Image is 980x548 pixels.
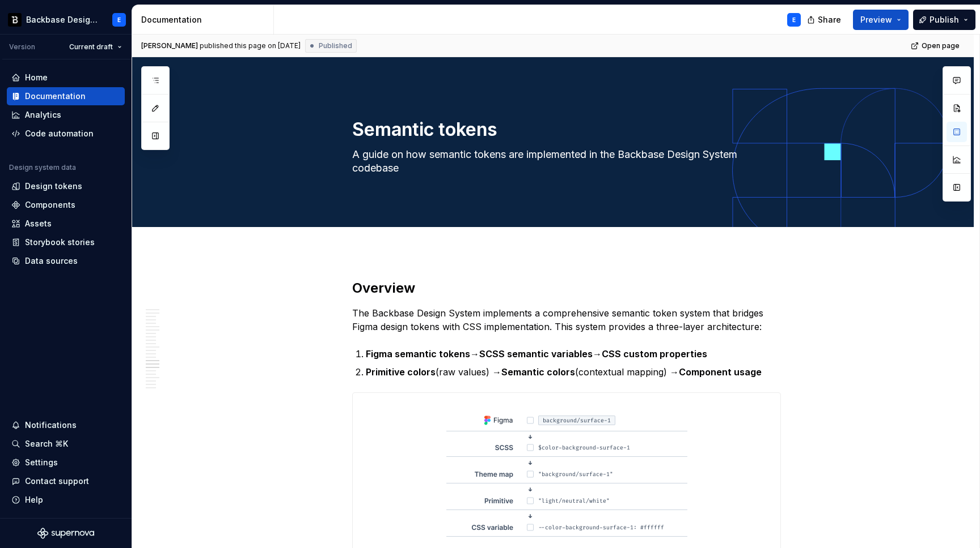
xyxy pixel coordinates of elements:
div: Design tokens [25,181,82,192]
span: Published [319,41,352,50]
span: Publish [930,14,959,25]
textarea: A guide on how semantic tokens are implemented in the Backbase Design System codebase [350,145,779,177]
div: E [117,15,121,24]
button: Backbase Design SystemE [2,7,129,32]
button: Contact support [7,472,125,490]
button: Preview [853,10,909,30]
div: Design system data [9,163,76,172]
div: published this page on [DATE] [200,41,301,50]
a: Assets [7,215,125,233]
a: Settings [7,453,125,472]
strong: SCSS semantic variables [479,348,593,359]
div: Data sources [25,255,78,267]
strong: Primitive colors [366,366,436,378]
p: (raw values) → (contextual mapping) → [366,365,781,379]
a: Documentation [7,87,125,105]
div: Storybook stories [25,237,95,248]
div: Home [25,72,48,83]
p: The Backbase Design System implements a comprehensive semantic token system that bridges Figma de... [352,306,781,333]
h2: Overview [352,279,781,297]
span: Current draft [69,42,113,52]
a: Open page [907,38,965,54]
img: ef5c8306-425d-487c-96cf-06dd46f3a532.png [8,13,22,27]
a: Home [7,68,125,87]
div: E [792,15,796,24]
span: [PERSON_NAME] [141,41,198,50]
a: Storybook stories [7,233,125,251]
button: Notifications [7,416,125,434]
strong: CSS custom properties [602,348,707,359]
div: Analytics [25,109,61,121]
div: Assets [25,218,52,229]
span: Open page [922,41,960,50]
a: Design tokens [7,177,125,195]
div: Code automation [25,128,94,139]
span: Preview [860,14,892,25]
button: Help [7,491,125,509]
div: Version [9,42,35,52]
strong: Component usage [679,366,762,378]
a: Code automation [7,125,125,143]
button: Publish [913,10,975,30]
div: Documentation [141,14,269,25]
button: Search ⌘K [7,435,125,453]
div: Components [25,199,75,211]
div: Contact support [25,476,89,487]
div: Help [25,494,43,506]
textarea: Semantic tokens [350,116,779,143]
button: Current draft [64,39,127,55]
div: Backbase Design System [26,14,99,25]
a: Components [7,196,125,214]
a: Data sources [7,252,125,270]
div: Documentation [25,91,86,102]
div: Settings [25,457,58,468]
div: Search ⌘K [25,438,68,449]
p: → → [366,347,781,361]
strong: Semantic colors [501,366,575,378]
svg: Supernova Logo [37,528,94,539]
button: Share [801,10,848,30]
strong: Figma semantic tokens [366,348,470,359]
span: Share [818,14,841,25]
div: Notifications [25,419,77,431]
a: Analytics [7,106,125,124]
